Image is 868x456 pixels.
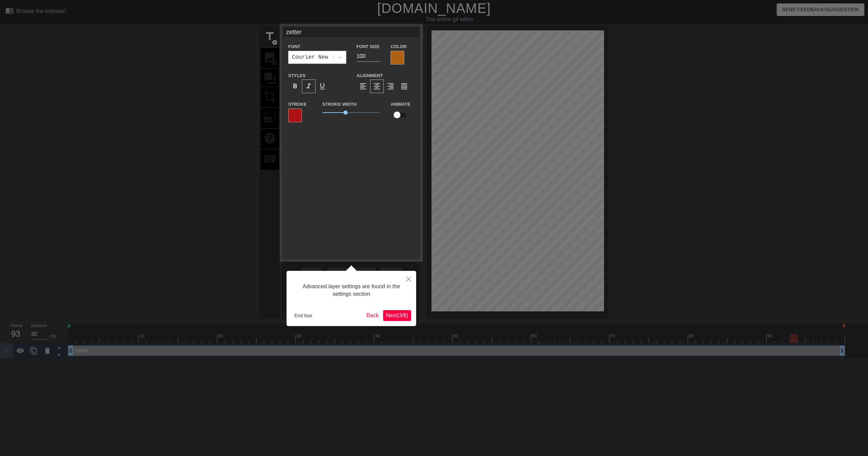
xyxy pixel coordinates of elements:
button: Back [364,310,382,321]
div: Advanced layer settings are found in the settings section [292,276,411,305]
span: Next ( 3 / 6 ) [386,312,408,318]
button: Close [401,271,416,286]
button: End tour [292,310,315,321]
button: Next [383,310,411,321]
